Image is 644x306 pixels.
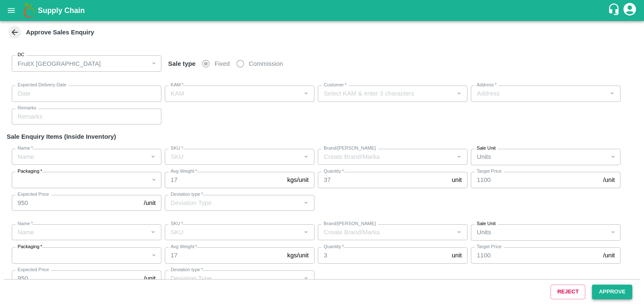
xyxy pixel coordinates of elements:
label: Remarks [18,105,36,112]
label: Target Price [477,168,501,175]
label: Avg Weight [171,244,197,250]
label: Expected Price [18,267,49,273]
label: Deviation type [171,191,203,198]
div: account of current user [622,2,637,19]
p: unit [452,175,462,184]
p: /unit [144,274,156,283]
label: Expected Delivery Date [18,82,66,88]
label: Expected Price [18,191,49,198]
strong: Sale Enquiry Items (Inside Inventory) [7,133,116,140]
strong: Approve Sales Enquiry [26,29,94,36]
p: /unit [144,198,156,207]
input: Name [14,151,145,162]
input: Deviation Type [167,273,298,284]
label: Name [18,220,33,227]
input: Address [473,88,604,99]
input: SKU [167,227,298,238]
input: Create Brand/Marka [320,227,451,238]
label: Brand/[PERSON_NAME] [324,220,376,227]
span: Commission [249,59,283,68]
span: Sale type [165,60,199,67]
p: /unit [603,251,615,260]
input: KAM [167,88,298,99]
label: Sale Unit [477,145,496,152]
a: Supply Chain [38,5,608,16]
button: Approve [592,285,632,299]
label: Packaging [18,244,42,250]
input: 0.0 [165,247,284,263]
p: unit [452,251,462,260]
label: Address [477,82,496,88]
label: Avg Weight [171,168,197,175]
input: Select KAM & enter 3 characters [320,88,451,99]
input: Create Brand/Marka [320,151,451,162]
label: KAM [171,82,184,88]
label: Deviation type [171,267,203,273]
label: Quantity [324,244,344,250]
p: kgs/unit [287,175,309,184]
p: kgs/unit [287,251,309,260]
input: 0.0 [318,172,448,188]
input: SKU [167,151,298,162]
p: /unit [603,175,615,184]
input: 0.0 [165,172,284,188]
button: open drawer [2,1,21,20]
label: SKU [171,220,183,227]
img: logo [21,2,38,19]
p: Units [477,152,491,161]
input: Remarks [12,109,161,124]
input: Deviation Type [167,197,298,208]
label: Brand/[PERSON_NAME] [324,145,376,152]
p: FruitX [GEOGRAPHIC_DATA] [18,59,101,68]
p: Units [477,228,491,237]
input: Name [14,227,145,238]
label: Packaging [18,168,42,175]
label: Target Price [477,244,501,250]
span: Fixed [215,59,230,68]
input: 0.0 [318,247,448,263]
label: Customer [324,82,347,88]
label: Sale Unit [477,220,496,227]
label: Name [18,145,33,152]
label: DC [18,52,24,58]
button: Reject [551,285,585,299]
label: Quantity [324,168,344,175]
label: SKU [171,145,183,152]
input: Choose date, selected date is Oct 14, 2025 [12,86,156,101]
div: customer-support [608,3,622,18]
b: Supply Chain [38,6,85,15]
